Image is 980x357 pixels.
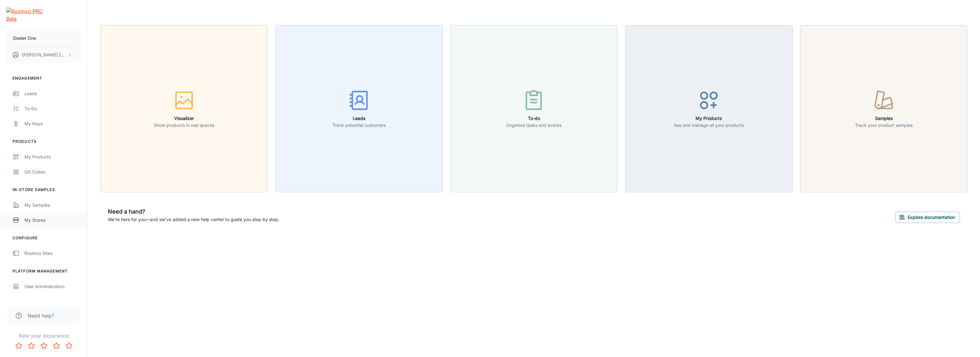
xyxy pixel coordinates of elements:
button: SamplesTrack your product samples [800,25,967,192]
div: Roomvo Sites [24,250,81,257]
button: LeadsTrack potential customers [275,25,442,192]
a: Explore documentation [895,214,960,220]
p: Track your product samples [855,122,913,129]
img: Roomvo PRO Beta [6,8,45,23]
a: SamplesTrack your product samples [800,105,967,111]
div: QR Codes [24,168,81,175]
div: My Stores [24,217,81,224]
a: LeadsTrack potential customers [275,105,442,111]
div: My Samples [24,202,81,209]
p: We're here for you—and we've added a new help center to guide you step by step. [108,216,279,223]
h6: Samples [855,115,913,122]
div: My Products [24,153,81,160]
h6: Visualizer [154,115,214,122]
p: Organize tasks and events [506,122,561,129]
h6: My Products [674,115,744,122]
button: VisualizerShow products in real spaces [100,25,268,192]
div: To-do [24,105,81,112]
p: Track potential customers [332,122,386,129]
button: Dealer One [6,30,81,46]
button: My ProductsSee and manage all your products [625,25,792,192]
p: Dealer One [13,35,36,42]
p: See and manage all your products [674,122,744,129]
div: Leads [24,90,81,97]
a: My ProductsSee and manage all your products [625,105,792,111]
div: My Reps [24,120,81,127]
button: To-doOrganize tasks and events [450,25,618,192]
button: Explore documentation [895,212,960,223]
a: To-doOrganize tasks and events [450,105,618,111]
h6: Leads [332,115,386,122]
h6: Need a hand? [108,207,279,216]
h6: To-do [506,115,561,122]
button: [PERSON_NAME] [PERSON_NAME] [6,47,81,63]
p: Show products in real spaces [154,122,214,129]
p: [PERSON_NAME] [PERSON_NAME] [22,51,66,58]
